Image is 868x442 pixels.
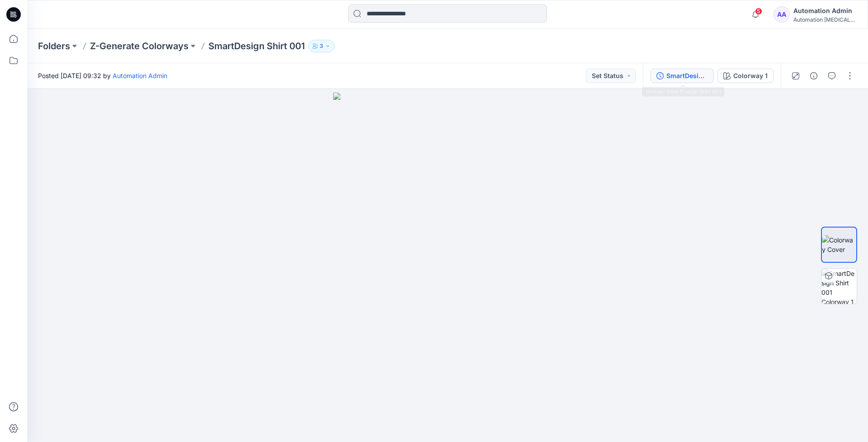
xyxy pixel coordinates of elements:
button: Colorway 1 [717,69,774,83]
div: Colorway 1 [733,71,768,81]
button: 3 [308,40,335,52]
p: SmartDesign Shirt 001 [208,40,305,52]
div: Automation Admin [793,5,857,16]
img: Colorway Cover [822,235,856,254]
a: Z-Generate Colorways [90,40,189,52]
p: 3 [320,41,323,51]
a: Automation Admin [113,72,167,79]
img: SmartDesign Shirt 001 Colorway 1 [821,269,857,304]
span: 5 [755,8,762,15]
div: Automation [MEDICAL_DATA]... [793,16,857,23]
div: AA [774,6,790,23]
button: Details [807,69,821,83]
a: Folders [38,40,70,52]
span: Posted [DATE] 09:32 by [38,71,167,80]
button: SmartDesign Shirt 001 [651,69,714,83]
div: SmartDesign Shirt 001 [666,71,708,81]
